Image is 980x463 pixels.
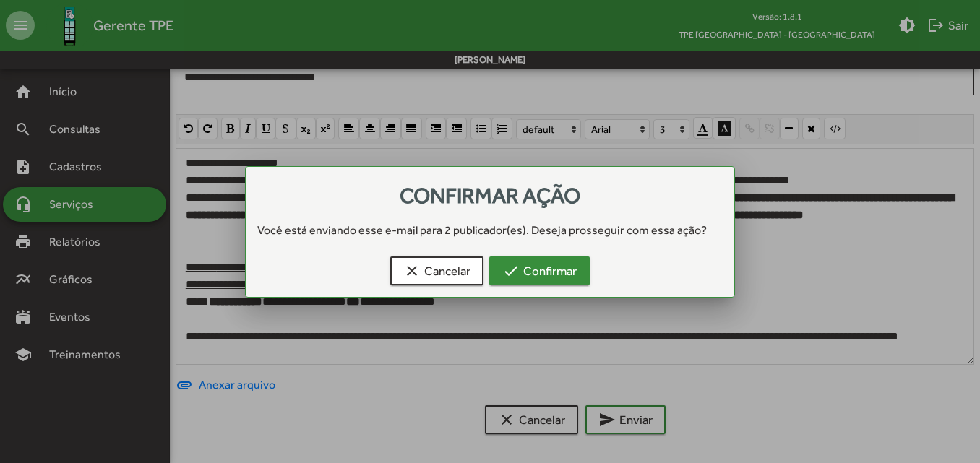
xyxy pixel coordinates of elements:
[502,258,577,284] span: Confirmar
[489,256,590,285] button: Confirmar
[390,256,483,285] button: Cancelar
[403,262,421,280] mat-icon: clear
[502,262,520,280] mat-icon: check
[246,222,734,239] div: Você está enviando esse e-mail para 2 publicador(es). Deseja prosseguir com essa ação?
[403,258,470,284] span: Cancelar
[400,183,580,208] span: Confirmar ação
